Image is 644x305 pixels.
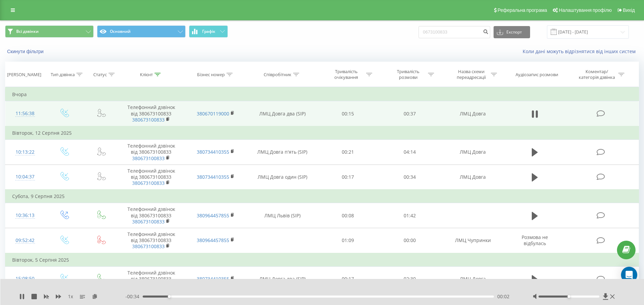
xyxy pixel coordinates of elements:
div: 10:04:37 [12,170,38,183]
div: Аудіозапис розмови [516,72,558,78]
td: Вівторок, 5 Серпня 2025 [5,253,639,267]
td: Телефонний дзвінок від 380673100833 [119,165,183,190]
a: 380673100833 [132,116,165,123]
td: ЛМЦ Довга [440,101,505,126]
a: Коли дані можуть відрізнятися вiд інших систем [523,48,639,55]
a: 380670119000 [197,110,229,117]
td: ЛМЦ Довга [440,140,505,165]
td: 00:37 [379,101,441,126]
td: 02:30 [379,266,441,291]
button: Графік [189,25,228,38]
td: 00:15 [317,101,379,126]
td: ЛМЦ Львів (SIP) [248,203,317,228]
td: ЛМЦ Довга п'ять (SIP) [248,140,317,165]
div: [PERSON_NAME] [7,72,41,78]
td: ЛМЦ Довга два (SIP) [248,266,317,291]
span: 1 x [68,293,73,300]
td: Телефонний дзвінок від 380673100833 [119,140,183,165]
button: Скинути фільтри [5,48,47,55]
div: Бізнес номер [197,72,225,78]
td: 00:21 [317,140,379,165]
span: Графік [202,29,215,34]
td: 01:09 [317,228,379,253]
td: ЛМЦ Довга два (SIP) [248,101,317,126]
div: Співробітник [264,72,291,78]
div: Коментар/категорія дзвінка [577,69,617,80]
div: Назва схеми переадресації [453,69,489,80]
a: 380673100833 [132,218,165,225]
td: 00:17 [317,165,379,190]
button: Всі дзвінки [5,25,94,38]
div: Тривалість очікування [328,69,364,80]
div: 11:56:38 [12,107,38,120]
a: 380673100833 [132,155,165,161]
div: 15:08:50 [12,272,38,285]
div: 10:36:13 [12,209,38,222]
button: Основний [97,25,186,38]
a: 380673100833 [132,243,165,249]
div: Accessibility label [568,295,570,298]
div: Accessibility label [168,295,170,298]
div: Тип дзвінка [51,72,75,78]
a: 380964457855 [197,237,229,243]
span: Вихід [623,7,635,13]
td: Вівторок, 12 Серпня 2025 [5,126,639,140]
td: Субота, 9 Серпня 2025 [5,190,639,203]
td: 04:14 [379,140,441,165]
td: Телефонний дзвінок від 380673100833 [119,228,183,253]
span: Налаштування профілю [559,7,612,13]
div: 09:52:42 [12,234,38,247]
td: ЛМЦ Довга один (SIP) [248,165,317,190]
a: 380673100833 [132,180,165,186]
td: Телефонний дзвінок від 380673100833 [119,101,183,126]
span: Розмова не відбулась [522,234,548,246]
a: 380734410355 [197,276,229,282]
span: Реферальна програма [498,7,547,13]
td: Телефонний дзвінок від 380673100833 [119,203,183,228]
td: 00:34 [379,165,441,190]
td: ЛМЦ Довга [440,165,505,190]
td: ЛМЦ Довга [440,266,505,291]
a: 380734410355 [197,149,229,155]
div: Тривалість розмови [390,69,426,80]
div: Клієнт [140,72,153,78]
td: 00:17 [317,266,379,291]
td: 00:08 [317,203,379,228]
span: - 00:34 [125,293,143,300]
td: 00:00 [379,228,441,253]
td: Телефонний дзвінок від 380673100833 [119,266,183,291]
input: Пошук за номером [419,26,490,38]
a: 380964457855 [197,212,229,219]
div: Open Intercom Messenger [621,267,637,283]
td: Вчора [5,88,639,101]
div: Статус [93,72,107,78]
button: Експорт [494,26,530,38]
td: ЛМЦ Чупринки [440,228,505,253]
div: 10:13:22 [12,146,38,159]
span: Всі дзвінки [16,29,39,34]
a: 380734410355 [197,174,229,180]
span: 00:02 [497,293,509,300]
td: 01:42 [379,203,441,228]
